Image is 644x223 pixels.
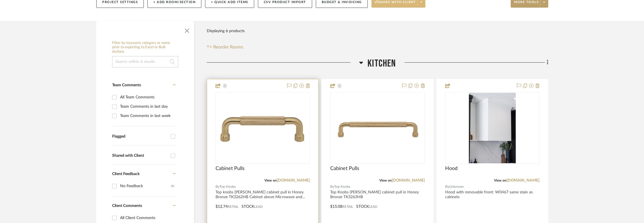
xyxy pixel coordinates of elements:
button: Close [181,24,193,35]
div: (6) [171,182,174,191]
a: [DOMAIN_NAME] [506,178,539,182]
a: [DOMAIN_NAME] [277,178,310,182]
a: [DOMAIN_NAME] [392,178,425,182]
img: Hood [469,93,516,163]
span: Team Comments [112,83,141,87]
span: View on [264,179,277,182]
span: Unknown [449,184,464,189]
span: Kitchen [367,58,396,70]
input: Search within 6 results [112,56,178,67]
img: Cabinet Pulls [331,112,424,143]
span: By [445,184,449,189]
span: By [216,184,219,189]
span: View on [494,179,506,182]
span: Hood [445,165,458,172]
div: 0 [330,92,424,164]
span: View on [379,179,392,182]
span: By [330,184,334,189]
span: Cabinet Pulls [330,165,359,172]
div: All Client Comments [120,213,174,222]
span: Client Feedback [112,172,140,176]
button: Reorder Rooms [207,44,243,50]
div: 0 [216,92,310,164]
div: Displaying 6 products [207,25,245,37]
span: Top Knobs [219,184,236,189]
div: All Team Comments [120,93,174,102]
div: Team Comments in last week [120,111,174,120]
span: Reorder Rooms [213,44,243,50]
img: Cabinet Pulls [216,105,309,151]
div: Shared with Client [112,153,168,158]
h6: Filter by keyword, category or name prior to exporting to Excel or Bulk Actions [112,41,178,54]
div: No Feedback [120,182,171,191]
div: Flagged [112,134,168,139]
span: Cabinet Pulls [216,165,245,172]
div: Team Comments in last day [120,102,174,111]
span: Top Knobs [334,184,350,189]
span: Client Comments [112,204,142,208]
